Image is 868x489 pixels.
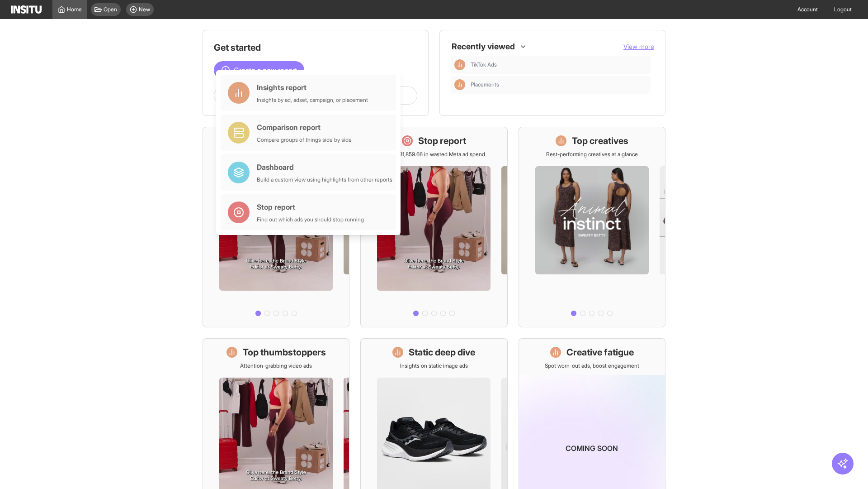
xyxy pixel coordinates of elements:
[234,65,297,76] span: Create a new report
[139,6,150,13] span: New
[257,122,352,133] div: Comparison report
[454,79,465,90] div: Insights
[471,61,647,68] span: TikTok Ads
[257,96,368,104] div: Insights by ad, adset, campaign, or placement
[471,61,497,68] span: TikTok Ads
[257,216,364,223] div: Find out which ads you should stop running
[243,346,326,359] h1: Top thumbstoppers
[104,6,117,13] span: Open
[240,362,312,369] p: Attention-grabbing video ads
[257,201,364,212] div: Stop report
[257,136,352,144] div: Compare groups of things side by side
[11,5,42,14] img: Logo
[214,41,417,54] h1: Get started
[519,127,665,327] a: Top creativesBest-performing creatives at a glance
[203,127,349,327] a: What's live nowSee all active ads instantly
[383,151,485,158] p: Save £31,859.66 in wasted Meta ad spend
[418,134,466,147] h1: Stop report
[257,82,368,93] div: Insights report
[454,59,465,70] div: Insights
[257,162,392,173] div: Dashboard
[546,151,638,158] p: Best-performing creatives at a glance
[214,61,304,79] button: Create a new report
[360,127,507,327] a: Stop reportSave £31,859.66 in wasted Meta ad spend
[623,43,654,50] span: View more
[400,362,468,369] p: Insights on static image ads
[471,81,499,88] span: Placements
[471,81,647,88] span: Placements
[257,176,392,183] div: Build a custom view using highlights from other reports
[623,42,654,51] button: View more
[409,346,475,359] h1: Static deep dive
[67,6,82,13] span: Home
[572,134,628,147] h1: Top creatives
